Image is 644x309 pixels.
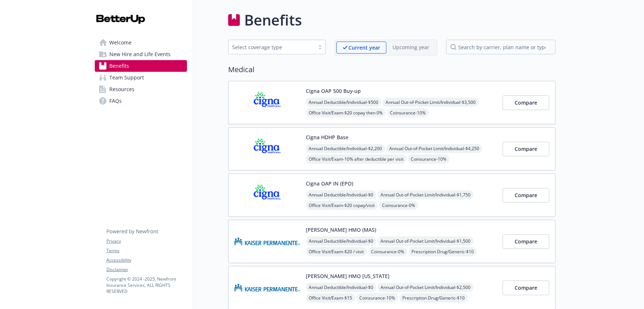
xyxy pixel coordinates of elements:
[306,201,378,210] span: Office Visit/Exam - $20 copay/visit
[306,180,353,187] button: Cigna OAP IN (EPO)
[306,144,385,153] span: Annual Deductible/Individual - $2,200
[515,99,537,106] span: Compare
[368,247,407,256] span: Coinsurance - 0%
[446,40,555,54] input: search by carrier, plan name or type
[386,42,436,54] span: Upcoming year
[95,37,187,48] a: Welcome
[399,293,468,302] span: Prescription Drug/Generic - $10
[109,37,132,48] span: Welcome
[234,87,300,118] img: CIGNA carrier logo
[228,64,555,75] h2: Medical
[306,98,381,107] span: Annual Deductible/Individual - $500
[306,133,348,141] button: Cigna HDHP Base
[106,247,187,254] a: Terms
[383,98,479,107] span: Annual Out-of-Pocket Limit/Individual - $3,500
[95,48,187,60] a: New Hire and Life Events
[356,293,398,302] span: Coinsurance - 10%
[95,95,187,107] a: FAQs
[515,238,537,245] span: Compare
[244,9,302,31] h1: Benefits
[503,95,549,110] button: Compare
[503,188,549,203] button: Compare
[306,283,376,292] span: Annual Deductible/Individual - $0
[234,180,300,211] img: CIGNA carrier logo
[234,133,300,164] img: CIGNA carrier logo
[234,226,300,257] img: Kaiser Permanente Insurance Company carrier logo
[386,144,482,153] span: Annual Out-of-Pocket Limit/Individual - $4,250
[515,145,537,152] span: Compare
[503,234,549,249] button: Compare
[306,247,367,256] span: Office Visit/Exam - $20 / visit
[232,43,311,51] div: Select coverage type
[409,247,477,256] span: Prescription Drug/Generic - $10
[95,60,187,72] a: Benefits
[234,272,300,303] img: Kaiser Permanente of Hawaii carrier logo
[515,192,537,199] span: Compare
[378,236,473,246] span: Annual Out-of-Pocket Limit/Individual - $1,500
[109,83,134,95] span: Resources
[503,281,549,295] button: Compare
[503,142,549,156] button: Compare
[95,72,187,83] a: Team Support
[306,293,355,302] span: Office Visit/Exam - $15
[387,108,429,117] span: Coinsurance - 10%
[306,226,376,234] button: [PERSON_NAME] HMO (MAS)
[109,48,171,60] span: New Hire and Life Events
[306,236,376,246] span: Annual Deductible/Individual - $0
[515,284,537,291] span: Compare
[408,154,449,164] span: Coinsurance - 10%
[109,60,129,72] span: Benefits
[95,83,187,95] a: Resources
[306,87,361,95] button: Cigna OAP 500 Buy-up
[109,72,144,83] span: Team Support
[106,276,187,294] p: Copyright © 2024 - 2025 , Newfront Insurance Services, ALL RIGHTS RESERVED
[106,266,187,273] a: Disclaimer
[306,272,390,280] button: [PERSON_NAME] HMO [US_STATE]
[378,190,473,199] span: Annual Out-of-Pocket Limit/Individual - $1,750
[106,257,187,263] a: Accessibility
[109,95,122,107] span: FAQs
[379,201,418,210] span: Coinsurance - 0%
[348,44,380,51] p: Current year
[378,283,473,292] span: Annual Out-of-Pocket Limit/Individual - $2,500
[393,43,429,51] p: Upcoming year
[106,238,187,245] a: Privacy
[306,190,376,199] span: Annual Deductible/Individual - $0
[306,108,386,117] span: Office Visit/Exam - $20 copay then 0%
[306,154,406,164] span: Office Visit/Exam - 10% after deductible per visit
